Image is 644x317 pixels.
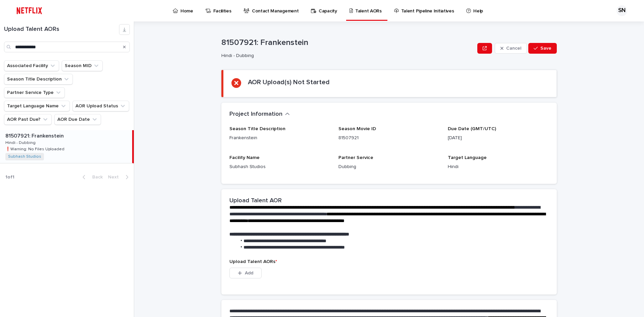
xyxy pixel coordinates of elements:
span: Season Title Description [229,126,285,131]
button: Save [528,43,557,54]
p: Dubbing [338,163,439,170]
button: AOR Due Date [54,114,101,125]
p: 81507921 [338,135,439,142]
span: Next [108,175,123,179]
span: Due Date (GMT/UTC) [448,126,496,131]
img: ifQbXi3ZQGMSEF7WDB7W [13,4,45,17]
h1: Upload Talent AORs [4,26,119,33]
h2: Upload Talent AOR [229,197,282,205]
p: ❗️Warning: No Files Uploaded [5,146,66,152]
h2: Project Information [229,111,282,118]
button: Back [77,174,105,180]
h2: AOR Upload(s) Not Started [248,78,330,86]
span: Back [88,175,103,179]
button: Project Information [229,111,290,118]
button: Partner Service Type [4,87,65,98]
button: Target Language Name [4,101,70,111]
p: Hindi [448,163,549,170]
div: SN [616,5,627,16]
button: Season MID [62,60,103,71]
span: Save [540,46,551,51]
span: Target Language [448,155,487,160]
p: [DATE] [448,135,549,142]
span: Cancel [506,46,521,51]
button: Season Title Description [4,74,73,85]
button: AOR Upload Status [72,101,129,111]
p: Hindi - Dubbing [221,53,472,59]
button: Next [105,174,134,180]
p: Frankenstein [229,135,330,142]
span: Add [245,271,253,275]
p: 81507921: Frankenstein [5,131,65,139]
span: Partner Service [338,155,373,160]
button: AOR Past Due? [4,114,52,125]
span: Season Movie ID [338,126,376,131]
p: 81507921: Frankenstein [221,38,475,48]
button: Associated Facility [4,60,59,71]
p: Subhash Studios [229,163,330,170]
button: Cancel [495,43,527,54]
span: Facility Name [229,155,260,160]
span: Upload Talent AORs [229,259,277,264]
p: Hindi - Dubbing [5,139,37,145]
input: Search [4,42,130,52]
button: Add [229,268,262,278]
a: Subhash Studios [8,154,41,159]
